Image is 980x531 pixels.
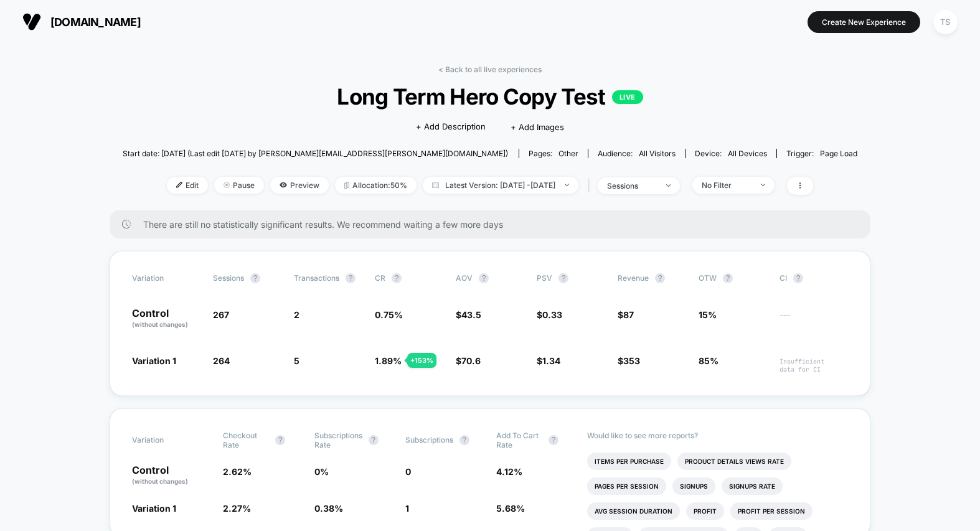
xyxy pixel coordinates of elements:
img: end [666,184,671,187]
span: all devices [728,149,767,158]
span: (without changes) [132,477,188,485]
div: TS [933,10,958,34]
button: TS [930,9,961,35]
span: [DOMAIN_NAME] [50,16,141,29]
span: $ [456,355,481,366]
span: Variation [132,273,200,283]
span: Revenue [618,273,649,283]
div: sessions [607,181,657,190]
span: Variation 1 [132,503,176,514]
span: PSV [537,273,552,283]
img: end [565,184,569,186]
span: 0.33 [542,309,562,320]
p: Would like to see more reports? [587,431,848,440]
button: ? [549,435,558,445]
span: 2.27 % [223,503,251,514]
span: Preview [270,177,329,194]
span: 0 % [314,466,329,477]
span: Variation [132,431,200,449]
span: All Visitors [639,149,676,158]
span: $ [456,309,481,320]
span: There are still no statistically significant results. We recommend waiting a few more days [143,219,846,230]
span: Edit [167,177,208,194]
span: 0 [405,466,411,477]
span: 1.89 % [375,355,402,366]
p: Control [132,308,200,329]
button: ? [459,435,469,445]
button: ? [392,273,402,283]
div: + 153 % [407,353,436,368]
span: Transactions [294,273,339,283]
li: Signups [672,477,715,495]
span: Latest Version: [DATE] - [DATE] [423,177,578,194]
span: Sessions [213,273,244,283]
li: Product Details Views Rate [677,453,791,470]
a: < Back to all live experiences [438,65,542,74]
span: 353 [623,355,640,366]
span: Allocation: 50% [335,177,417,194]
img: end [224,182,230,188]
p: Control [132,465,210,486]
button: ? [655,273,665,283]
span: Checkout Rate [223,431,269,449]
div: Audience: [598,149,676,158]
span: $ [537,355,560,366]
div: No Filter [702,181,751,190]
span: (without changes) [132,321,188,328]
span: $ [618,309,634,320]
button: ? [793,273,803,283]
span: Pause [214,177,264,194]
span: 267 [213,309,229,320]
span: 5 [294,355,299,366]
span: 43.5 [461,309,481,320]
span: 2 [294,309,299,320]
span: Page Load [820,149,857,158]
button: ? [369,435,379,445]
span: | [585,177,598,195]
button: ? [275,435,285,445]
span: 1 [405,503,409,514]
span: $ [537,309,562,320]
button: ? [479,273,489,283]
span: + Add Images [511,122,564,132]
span: Variation 1 [132,355,176,366]
span: Subscriptions Rate [314,431,362,449]
span: 1.34 [542,355,560,366]
span: 87 [623,309,634,320]
span: 264 [213,355,230,366]
li: Profit [686,502,724,520]
p: LIVE [612,90,643,104]
span: 0.38 % [314,503,343,514]
img: rebalance [344,182,349,189]
li: Items Per Purchase [587,453,671,470]
span: 4.12 % [496,466,522,477]
span: + Add Description [416,121,486,133]
span: Add To Cart Rate [496,431,542,449]
span: $ [618,355,640,366]
button: ? [346,273,356,283]
img: edit [176,182,182,188]
button: ? [558,273,568,283]
img: Visually logo [22,12,41,31]
div: Pages: [529,149,578,158]
span: Start date: [DATE] (Last edit [DATE] by [PERSON_NAME][EMAIL_ADDRESS][PERSON_NAME][DOMAIN_NAME]) [123,149,508,158]
span: 85% [699,355,719,366]
span: 5.68 % [496,503,525,514]
span: CR [375,273,385,283]
span: Subscriptions [405,435,453,444]
button: ? [723,273,733,283]
button: ? [250,273,260,283]
span: 2.62 % [223,466,252,477]
div: Trigger: [786,149,857,158]
img: calendar [432,182,439,188]
span: 15% [699,309,717,320]
li: Profit Per Session [730,502,813,520]
span: 0.75 % [375,309,403,320]
li: Signups Rate [722,477,783,495]
img: end [761,184,765,186]
li: Avg Session Duration [587,502,680,520]
span: Insufficient data for CI [780,357,848,374]
button: [DOMAIN_NAME] [19,12,144,32]
span: other [558,149,578,158]
li: Pages Per Session [587,477,666,495]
